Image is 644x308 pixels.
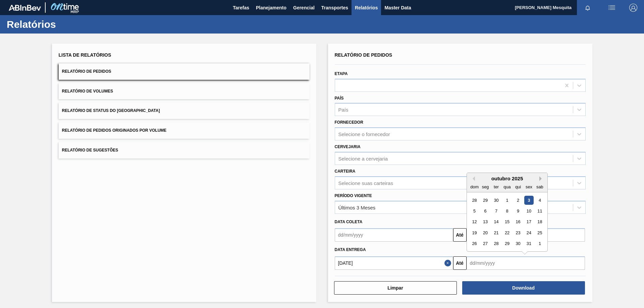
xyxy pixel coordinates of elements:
div: Choose quarta-feira, 29 de outubro de 2025 [502,239,512,248]
div: Choose quarta-feira, 8 de outubro de 2025 [502,206,512,215]
div: Choose quarta-feira, 1 de outubro de 2025 [502,196,512,205]
span: Relatório de Pedidos [335,52,392,58]
div: seg [481,182,490,191]
button: Limpar [334,281,457,295]
div: Choose terça-feira, 30 de setembro de 2025 [491,196,500,205]
label: País [335,96,344,101]
div: Choose quinta-feira, 30 de outubro de 2025 [513,239,522,248]
div: Choose sábado, 11 de outubro de 2025 [535,206,544,215]
span: Relatório de Sugestões [62,148,118,152]
div: ter [491,182,500,191]
input: dd/mm/yyyy [467,256,585,270]
div: Choose domingo, 26 de outubro de 2025 [470,239,479,248]
div: Choose sexta-feira, 10 de outubro de 2025 [524,206,533,215]
div: Choose segunda-feira, 6 de outubro de 2025 [481,206,490,215]
img: Logout [629,4,637,12]
div: month 2025-10 [469,195,545,249]
button: Download [462,281,585,295]
div: Choose domingo, 28 de setembro de 2025 [470,196,479,205]
div: Últimos 3 Meses [338,204,376,210]
span: Transportes [321,4,348,12]
div: Choose quinta-feira, 23 de outubro de 2025 [513,228,522,237]
button: Previous Month [470,176,475,181]
img: TNhmsLtSVTkK8tSr43FrP2fwEKptu5GPRR3wAAAABJRU5ErkJggg== [9,5,41,11]
div: dom [470,182,479,191]
div: sex [524,182,533,191]
div: Selecione o fornecedor [338,131,390,137]
div: Choose quarta-feira, 15 de outubro de 2025 [502,218,512,227]
div: Choose sexta-feira, 24 de outubro de 2025 [524,228,533,237]
label: Etapa [335,71,348,76]
button: Next Month [539,176,544,181]
span: Relatório de Pedidos Originados por Volume [62,128,167,133]
div: qui [513,182,522,191]
div: Choose quinta-feira, 9 de outubro de 2025 [513,206,522,215]
div: Choose domingo, 12 de outubro de 2025 [470,218,479,227]
span: Relatórios [355,4,378,12]
span: Relatório de Status do [GEOGRAPHIC_DATA] [62,108,160,113]
div: Choose sexta-feira, 17 de outubro de 2025 [524,218,533,227]
div: Choose quinta-feira, 2 de outubro de 2025 [513,196,522,205]
button: Relatório de Pedidos Originados por Volume [59,122,310,139]
div: Choose sábado, 25 de outubro de 2025 [535,228,544,237]
div: qua [502,182,512,191]
div: Choose sexta-feira, 31 de outubro de 2025 [524,239,533,248]
span: Tarefas [233,4,249,12]
h1: Relatórios [7,20,126,28]
div: Choose terça-feira, 7 de outubro de 2025 [491,206,500,215]
button: Até [453,228,467,242]
label: Cervejaria [335,144,361,149]
span: Gerencial [293,4,315,12]
label: Fornecedor [335,120,363,125]
button: Relatório de Pedidos [59,63,310,80]
div: Choose sábado, 18 de outubro de 2025 [535,218,544,227]
div: Choose segunda-feira, 29 de setembro de 2025 [481,196,490,205]
span: Data coleta [335,220,363,224]
div: Choose quinta-feira, 16 de outubro de 2025 [513,218,522,227]
div: Selecione suas carteiras [338,180,393,186]
span: Planejamento [256,4,286,12]
label: Carteira [335,169,356,174]
span: Relatório de Pedidos [62,69,111,74]
div: País [338,107,348,113]
div: Selecione a cervejaria [338,156,388,161]
span: Master Data [384,4,411,12]
input: dd/mm/yyyy [335,228,453,242]
button: Notificações [577,3,598,12]
div: Choose sexta-feira, 3 de outubro de 2025 [524,196,533,205]
button: Close [444,256,453,270]
div: outubro 2025 [467,176,547,181]
button: Relatório de Sugestões [59,142,310,159]
div: Choose sábado, 4 de outubro de 2025 [535,196,544,205]
span: Relatório de Volumes [62,89,113,94]
div: Choose terça-feira, 28 de outubro de 2025 [491,239,500,248]
div: Choose terça-feira, 21 de outubro de 2025 [491,228,500,237]
label: Período Vigente [335,193,372,198]
div: sab [535,182,544,191]
div: Choose segunda-feira, 27 de outubro de 2025 [481,239,490,248]
div: Choose segunda-feira, 20 de outubro de 2025 [481,228,490,237]
img: userActions [608,4,616,12]
div: Choose quarta-feira, 22 de outubro de 2025 [502,228,512,237]
div: Choose domingo, 19 de outubro de 2025 [470,228,479,237]
button: Relatório de Volumes [59,83,310,100]
div: Choose sábado, 1 de novembro de 2025 [535,239,544,248]
div: Choose terça-feira, 14 de outubro de 2025 [491,218,500,227]
span: Data Entrega [335,247,366,252]
div: Choose segunda-feira, 13 de outubro de 2025 [481,218,490,227]
input: dd/mm/yyyy [335,256,453,270]
span: Lista de Relatórios [59,52,111,58]
div: Choose domingo, 5 de outubro de 2025 [470,206,479,215]
button: Até [453,256,467,270]
button: Relatório de Status do [GEOGRAPHIC_DATA] [59,103,310,119]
